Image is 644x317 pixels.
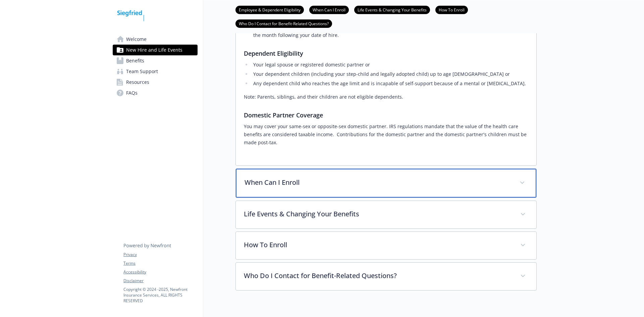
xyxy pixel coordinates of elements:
span: Team Support [126,66,158,77]
a: Employee & Dependent Eligibility [235,6,304,13]
h3: Domestic Partner Coverage [244,110,528,120]
span: FAQs [126,88,138,98]
div: Life Events & Changing Your Benefits [236,201,536,228]
a: Accessibility [123,269,197,275]
a: Resources [113,77,198,88]
p: How To Enroll [244,240,512,250]
span: Resources [126,77,149,88]
a: Who Do I Contact for Benefit-Related Questions? [235,20,332,27]
p: You may cover your same-sex or opposite-sex domestic partner. IRS regulations mandate that the va... [244,122,528,147]
span: Benefits [126,55,144,66]
li: Your legal spouse or registered domestic partner or [251,61,528,69]
span: New Hire and Life Events [126,45,182,55]
a: Life Events & Changing Your Benefits [354,6,430,13]
a: Disclaimer [123,278,197,284]
p: Who Do I Contact for Benefit-Related Questions? [244,271,512,281]
p: When Can I Enroll [245,177,512,188]
a: Privacy [123,252,197,258]
a: Welcome [113,34,198,45]
a: New Hire and Life Events [113,45,198,55]
div: Who Do I Contact for Benefit-Related Questions? [236,263,536,290]
a: When Can I Enroll [309,6,349,13]
p: Note: Parents, siblings, and their children are not eligible dependents. [244,93,528,101]
li: Any dependent child who reaches the age limit and is incapable of self-support because of a menta... [251,80,528,88]
a: FAQs [113,88,198,98]
a: Benefits [113,55,198,66]
a: Team Support [113,66,198,77]
h3: Dependent Eligibility [244,49,528,58]
a: Terms [123,260,197,266]
li: Your dependent children (including your step-child and legally adopted child) up to age [DEMOGRAP... [251,70,528,78]
a: How To Enroll [435,6,468,13]
div: When Can I Enroll [236,169,536,198]
p: Copyright © 2024 - 2025 , Newfront Insurance Services, ALL RIGHTS RESERVED [123,286,197,304]
div: How To Enroll [236,232,536,259]
p: Life Events & Changing Your Benefits [244,209,512,219]
span: Welcome [126,34,147,45]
